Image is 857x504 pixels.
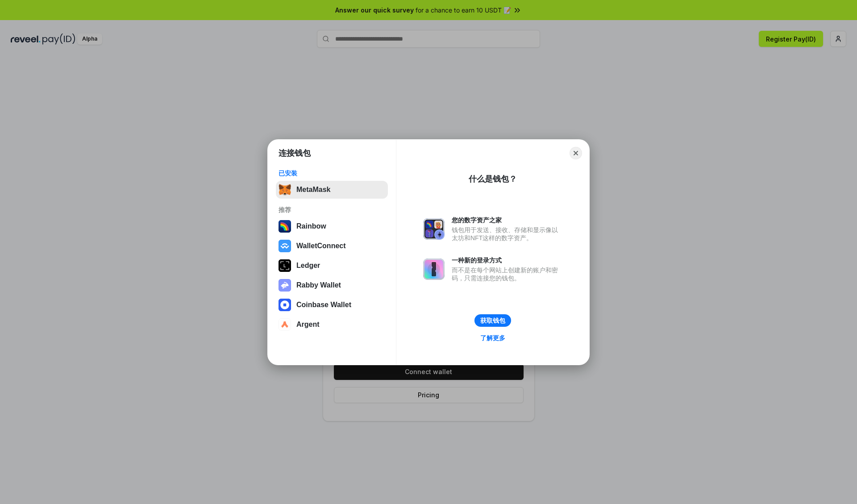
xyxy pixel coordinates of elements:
[276,237,388,255] button: WalletConnect
[452,256,562,264] div: 一种新的登录方式
[276,217,388,235] button: Rainbow
[452,226,562,242] div: 钱包用于发送、接收、存储和显示像以太坊和NFT这样的数字资产。
[423,258,445,280] img: svg+xml,%3Csvg%20xmlns%3D%22http%3A%2F%2Fwww.w3.org%2F2000%2Fsvg%22%20fill%3D%22none%22%20viewBox...
[279,169,385,177] div: 已安装
[279,148,311,158] h1: 连接钱包
[296,242,346,250] div: WalletConnect
[474,314,511,327] button: 获取钱包
[452,266,562,282] div: 而不是在每个网站上创建新的账户和密码，只需连接您的钱包。
[279,279,291,292] img: svg+xml,%3Csvg%20xmlns%3D%22http%3A%2F%2Fwww.w3.org%2F2000%2Fsvg%22%20fill%3D%22none%22%20viewBox...
[279,220,291,233] img: svg+xml,%3Csvg%20width%3D%22120%22%20height%3D%22120%22%20viewBox%3D%220%200%20120%20120%22%20fil...
[296,301,351,309] div: Coinbase Wallet
[570,147,582,159] button: Close
[296,222,326,230] div: Rainbow
[276,316,388,333] button: Argent
[475,332,511,344] a: 了解更多
[469,174,517,184] div: 什么是钱包？
[276,181,388,199] button: MetaMask
[296,262,320,270] div: Ledger
[279,240,291,252] img: svg+xml,%3Csvg%20width%3D%2228%22%20height%3D%2228%22%20viewBox%3D%220%200%2028%2028%22%20fill%3D...
[279,318,291,331] img: svg+xml,%3Csvg%20width%3D%2228%22%20height%3D%2228%22%20viewBox%3D%220%200%2028%2028%22%20fill%3D...
[296,281,341,289] div: Rabby Wallet
[296,321,320,329] div: Argent
[423,218,445,240] img: svg+xml,%3Csvg%20xmlns%3D%22http%3A%2F%2Fwww.w3.org%2F2000%2Fsvg%22%20fill%3D%22none%22%20viewBox...
[276,257,388,275] button: Ledger
[279,183,291,196] img: svg+xml,%3Csvg%20fill%3D%22none%22%20height%3D%2233%22%20viewBox%3D%220%200%2035%2033%22%20width%...
[279,206,385,214] div: 推荐
[480,317,505,325] div: 获取钱包
[480,334,505,342] div: 了解更多
[276,276,388,294] button: Rabby Wallet
[296,186,330,194] div: MetaMask
[279,299,291,311] img: svg+xml,%3Csvg%20width%3D%2228%22%20height%3D%2228%22%20viewBox%3D%220%200%2028%2028%22%20fill%3D...
[279,259,291,272] img: svg+xml,%3Csvg%20xmlns%3D%22http%3A%2F%2Fwww.w3.org%2F2000%2Fsvg%22%20width%3D%2228%22%20height%3...
[452,216,562,224] div: 您的数字资产之家
[276,296,388,314] button: Coinbase Wallet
